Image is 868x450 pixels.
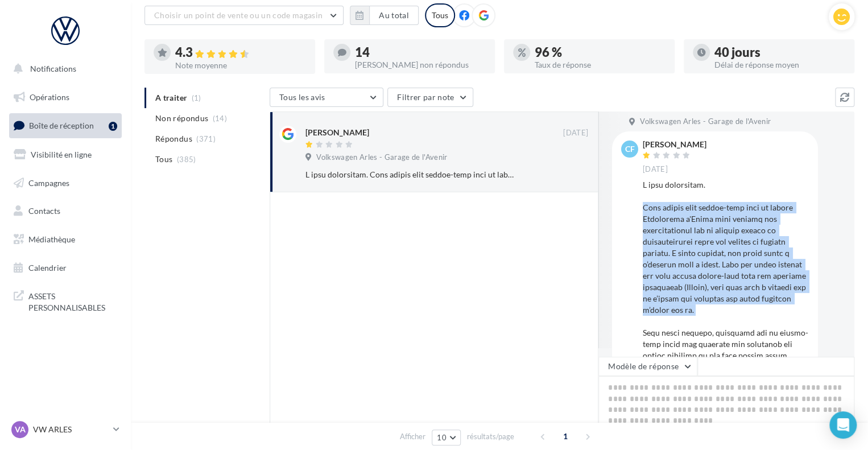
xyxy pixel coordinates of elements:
div: Tous [425,3,455,27]
button: Au total [369,6,419,25]
div: Taux de réponse [535,61,666,69]
span: Non répondus [155,113,208,124]
span: [DATE] [643,164,668,175]
div: L ipsu dolorsitam. Cons adipis elit seddoe-temp inci ut labore Etdolorema a'Enima mini veniamq no... [305,169,514,180]
button: Choisir un point de vente ou un code magasin [144,6,344,25]
span: Boîte de réception [29,121,94,130]
a: Campagnes [7,171,124,195]
div: 96 % [535,46,666,59]
span: VA [15,424,26,435]
span: Volkswagen Arles - Garage de l'Avenir [316,152,447,163]
span: Calendrier [28,263,67,273]
span: Volkswagen Arles - Garage de l'Avenir [640,117,771,127]
span: résultats/page [467,431,514,442]
span: Afficher [400,431,425,442]
div: Open Intercom Messenger [829,411,857,439]
div: 14 [355,46,486,59]
button: 10 [432,430,461,445]
span: CF [625,143,635,155]
p: VW ARLES [33,424,109,435]
div: 40 jours [714,46,845,59]
a: VA VW ARLES [9,419,122,440]
span: Campagnes [28,177,69,187]
a: Calendrier [7,256,124,280]
span: Notifications [30,64,76,73]
span: (14) [213,114,227,123]
span: Médiathèque [28,234,75,244]
a: Boîte de réception1 [7,113,124,138]
span: Tous [155,154,172,165]
span: Choisir un point de vente ou un code magasin [154,10,323,20]
span: Tous les avis [279,92,325,102]
span: [DATE] [563,128,588,138]
div: Note moyenne [175,61,306,69]
span: 10 [437,433,447,442]
button: Notifications [7,57,119,81]
span: 1 [556,427,574,445]
button: Filtrer par note [387,88,473,107]
a: Contacts [7,199,124,223]
span: (385) [177,155,196,164]
div: 1 [109,122,117,131]
span: Contacts [28,206,60,216]
a: Médiathèque [7,228,124,251]
button: Au total [350,6,419,25]
div: [PERSON_NAME] [305,127,369,138]
span: Visibilité en ligne [31,150,92,159]
button: Tous les avis [270,88,383,107]
button: Modèle de réponse [598,357,697,376]
div: 4.3 [175,46,306,59]
a: Visibilité en ligne [7,143,124,167]
span: Répondus [155,133,192,145]
div: Délai de réponse moyen [714,61,845,69]
a: ASSETS PERSONNALISABLES [7,284,124,317]
span: ASSETS PERSONNALISABLES [28,288,117,313]
div: [PERSON_NAME] [643,141,706,148]
span: (371) [196,134,216,143]
a: Opérations [7,85,124,109]
div: [PERSON_NAME] non répondus [355,61,486,69]
span: Opérations [30,92,69,102]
